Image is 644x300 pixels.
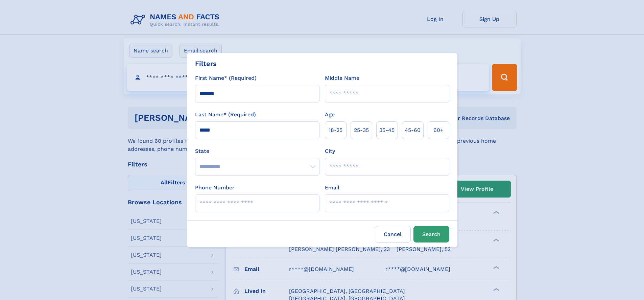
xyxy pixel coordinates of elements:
label: State [195,147,319,155]
span: 35‑45 [379,126,395,134]
span: 45‑60 [405,126,421,134]
label: Phone Number [195,184,235,192]
label: Cancel [375,226,411,243]
div: Filters [195,59,217,69]
label: Last Name* (Required) [195,111,256,119]
button: Search [413,226,449,243]
label: Middle Name [325,74,359,82]
span: 25‑35 [354,126,369,134]
label: First Name* (Required) [195,74,257,82]
span: 18‑25 [329,126,342,134]
label: Age [325,111,335,119]
span: 60+ [433,126,444,134]
label: Email [325,184,339,192]
label: City [325,147,335,155]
